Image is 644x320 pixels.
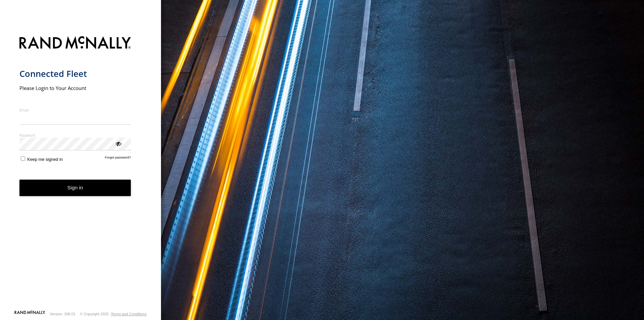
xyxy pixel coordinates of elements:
[21,156,25,161] input: Keep me signed in
[105,155,131,162] a: Forgot password?
[19,35,131,52] img: Rand McNally
[19,133,131,138] label: Password
[19,107,131,112] label: Email
[50,312,75,316] div: Version: 308.01
[80,312,147,316] div: © Copyright 2025 -
[19,68,131,79] h1: Connected Fleet
[111,312,147,316] a: Terms and Conditions
[19,180,131,196] button: Sign in
[19,32,142,310] form: main
[19,85,131,91] h2: Please Login to Your Account
[14,311,45,317] a: Visit our Website
[27,157,63,162] span: Keep me signed in
[115,140,121,147] div: ViewPassword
